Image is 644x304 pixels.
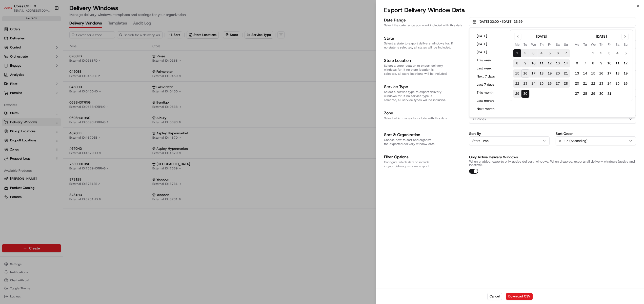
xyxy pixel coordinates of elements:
[50,86,61,90] span: Pylon
[13,33,91,38] input: Got a question? Start typing here...
[17,48,83,54] div: Start new chat
[86,50,92,56] button: Start new chat
[513,80,521,88] button: 22
[384,154,465,160] h3: Filter Options
[5,74,9,78] div: 📗
[573,42,581,47] th: Monday
[469,17,636,26] button: [DATE] 00:00 - [DATE] 23:59
[597,90,605,98] button: 30
[3,71,41,81] a: 📗Knowledge Base
[469,132,550,135] label: Sort By
[562,59,570,67] button: 14
[474,105,505,112] button: Next month
[384,64,465,76] p: Select a store location to export delivery windows for. If no store location is selected, all sto...
[613,59,621,67] button: 11
[546,80,554,88] button: 26
[613,80,621,88] button: 25
[554,69,562,78] button: 20
[521,69,529,78] button: 16
[384,138,465,146] p: Choose how to sort and organize the exported delivery window data.
[529,69,537,78] button: 17
[17,54,64,58] div: We're available if you need us!
[474,73,505,80] button: Next 7 days
[5,5,15,15] img: Nash
[513,69,521,78] button: 15
[513,59,521,67] button: 8
[469,155,518,159] label: Only Active Delivery Windows
[613,49,621,57] button: 4
[384,6,636,14] h2: Export Delivery Window Data
[384,90,465,102] p: Select a service type to export delivery windows for. If no service type is selected, all service...
[605,69,613,78] button: 17
[487,293,502,300] button: Cancel
[554,59,562,67] button: 13
[384,23,465,27] p: Select the date range you want included with this data.
[513,42,521,47] th: Monday
[562,49,570,57] button: 7
[48,73,81,79] span: API Documentation
[605,80,613,88] button: 24
[537,59,546,67] button: 11
[613,69,621,78] button: 18
[589,90,597,98] button: 29
[384,58,465,64] h3: Store Location
[43,74,47,78] div: 💻
[613,42,621,47] th: Saturday
[546,69,554,78] button: 19
[36,86,61,90] a: Powered byPylon
[573,69,581,78] button: 13
[472,117,486,121] span: All Zones
[589,69,597,78] button: 15
[474,89,505,96] button: This month
[474,81,505,88] button: Last 7 days
[469,115,636,124] button: All Zones
[469,160,636,167] p: When enabled, exports only active delivery windows. When disabled, exports all delivery windows (...
[581,90,589,98] button: 28
[474,97,505,104] button: Last month
[384,132,465,138] h3: Sort & Organization
[478,19,522,24] span: [DATE] 00:00 - [DATE] 23:59
[605,42,613,47] th: Friday
[384,35,465,41] h3: State
[384,160,465,168] p: Configure which data to include in your delivery window export.
[581,42,589,47] th: Tuesday
[581,59,589,67] button: 7
[597,59,605,67] button: 9
[537,80,546,88] button: 25
[529,59,537,67] button: 10
[581,80,589,88] button: 21
[596,34,607,39] div: [DATE]
[537,69,546,78] button: 18
[597,80,605,88] button: 23
[529,42,537,47] th: Wednesday
[529,49,537,57] button: 3
[589,59,597,67] button: 8
[384,17,465,23] h3: Date Range
[513,90,521,98] button: 29
[589,49,597,57] button: 1
[529,80,537,88] button: 24
[562,80,570,88] button: 28
[589,42,597,47] th: Wednesday
[597,42,605,47] th: Thursday
[621,42,630,47] th: Sunday
[514,33,521,40] button: Go to previous month
[41,71,83,81] a: 💻API Documentation
[581,69,589,78] button: 14
[384,41,465,49] p: Select a state to export delivery windows for. If no state is selected, all states will be included.
[536,34,547,39] div: [DATE]
[474,49,505,56] button: [DATE]
[5,20,92,29] p: Welcome 👋
[562,42,570,47] th: Sunday
[597,49,605,57] button: 2
[556,132,636,135] label: Sort Order
[589,80,597,88] button: 22
[384,84,465,90] h3: Service Type
[521,59,529,67] button: 9
[621,80,630,88] button: 26
[621,59,630,67] button: 12
[546,49,554,57] button: 5
[10,73,39,79] span: Knowledge Base
[546,42,554,47] th: Friday
[621,49,630,57] button: 5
